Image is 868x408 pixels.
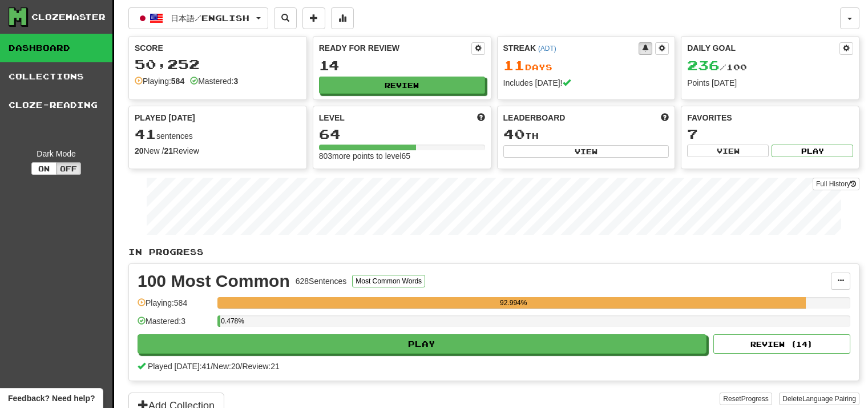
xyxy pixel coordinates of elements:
[135,146,144,155] strong: 20
[56,162,81,175] button: Off
[233,77,238,86] strong: 3
[503,58,669,73] div: Day s
[242,362,279,371] span: Review: 21
[503,126,525,142] span: 40
[503,112,566,123] span: Leaderboard
[503,42,639,54] div: Streak
[331,7,354,29] button: More stats
[135,126,156,142] span: 41
[148,362,211,371] span: Played [DATE]: 41
[319,42,471,54] div: Ready for Review
[274,7,297,29] button: Search sentences
[741,395,769,403] span: Progress
[503,145,669,158] button: View
[687,42,839,55] div: Daily Goal
[687,112,853,123] div: Favorites
[319,127,485,141] div: 64
[319,58,485,73] div: 14
[138,297,212,316] div: Playing: 584
[31,11,106,23] div: Clozemaster
[319,112,345,123] span: Level
[240,362,243,371] span: /
[221,297,806,309] div: 92.994%
[138,334,706,354] button: Play
[138,315,212,334] div: Mastered: 3
[503,57,525,73] span: 11
[352,275,425,287] button: Most Common Words
[302,7,325,29] button: Add sentence to collection
[135,112,195,123] span: Played [DATE]
[687,145,769,157] button: View
[772,145,853,157] button: Play
[31,162,56,175] button: On
[135,75,184,87] div: Playing:
[171,77,184,86] strong: 584
[135,57,301,71] div: 50,252
[171,13,249,23] span: 日本語 / English
[128,246,859,258] p: In Progress
[813,178,859,190] a: Full History
[802,395,856,403] span: Language Pairing
[138,273,290,290] div: 100 Most Common
[164,146,173,155] strong: 21
[503,77,669,89] div: Includes [DATE]!
[687,57,720,73] span: 236
[128,7,268,29] button: 日本語/English
[713,334,850,354] button: Review (14)
[8,393,95,404] span: Open feedback widget
[319,150,485,162] div: 803 more points to level 65
[135,127,301,142] div: sentences
[9,148,104,159] div: Dark Mode
[687,77,853,89] div: Points [DATE]
[296,275,347,287] div: 628 Sentences
[538,45,556,53] a: (ADT)
[211,362,213,371] span: /
[687,127,853,141] div: 7
[135,42,301,54] div: Score
[779,393,859,405] button: DeleteLanguage Pairing
[503,127,669,142] div: th
[661,112,669,123] span: This week in points, UTC
[190,75,238,87] div: Mastered:
[213,362,240,371] span: New: 20
[687,62,747,72] span: / 100
[720,393,772,405] button: ResetProgress
[319,77,485,94] button: Review
[477,112,485,123] span: Score more points to level up
[135,145,301,157] div: New / Review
